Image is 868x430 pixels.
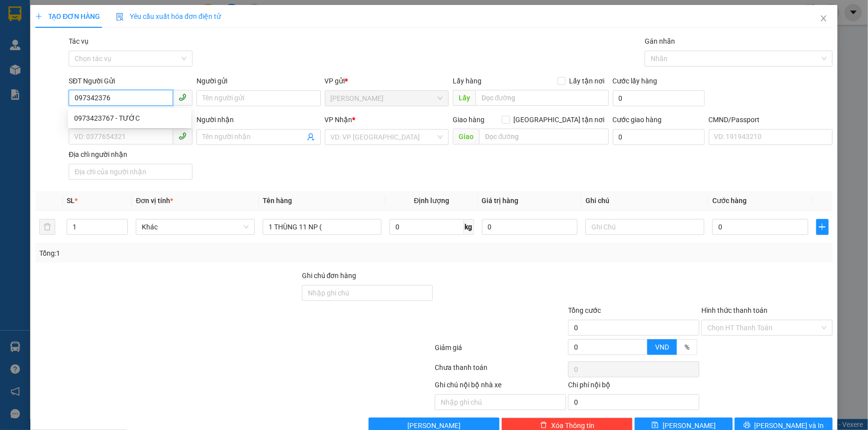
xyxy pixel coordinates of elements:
input: Dọc đường [476,90,609,106]
div: SĐT Người Gửi [69,75,193,86]
span: kg [464,219,474,235]
button: Close [810,5,838,33]
span: plus [35,13,42,20]
span: Giao [453,129,479,144]
span: [GEOGRAPHIC_DATA] tận nơi [510,114,609,125]
span: TẠO ĐƠN HÀNG [35,12,100,20]
input: 0 [482,219,578,235]
span: save [652,422,659,430]
button: plus [816,219,829,235]
input: Địa chỉ của người nhận [69,164,193,180]
div: Chưa thanh toán [434,362,568,379]
span: Giao hàng [453,116,484,124]
label: Cước giao hàng [613,116,662,124]
div: Tổng: 1 [39,248,335,259]
div: 0973423767 - TƯỚC [68,110,191,126]
input: VD: Bàn, Ghế [263,219,382,235]
span: Khác [142,219,249,234]
input: Dọc đường [479,129,609,144]
span: phone [179,93,187,101]
span: Ngã Tư Huyện [331,91,443,106]
label: Tác vụ [69,37,89,45]
span: plus [817,223,828,231]
span: Tổng cước [568,306,601,314]
div: CMND/Passport [709,114,833,125]
input: Ghi Chú [585,219,704,235]
span: close [820,14,828,22]
span: printer [744,422,751,430]
img: icon [116,13,124,21]
label: Hình thức thanh toán [701,306,768,314]
span: Giá trị hàng [482,197,519,205]
span: Yêu cầu xuất hóa đơn điện tử [116,12,221,20]
span: SL [67,197,75,205]
span: % [684,343,689,351]
span: Định lượng [414,197,449,205]
div: Người gửi [196,75,320,86]
div: Ghi chú nội bộ nhà xe [435,379,566,394]
span: Lấy hàng [453,77,482,85]
label: Ghi chú đơn hàng [302,272,357,280]
span: Đơn vị tính [136,197,173,205]
span: Tên hàng [263,197,292,205]
span: VP Nhận [325,116,353,124]
div: VP gửi [325,75,449,86]
div: Địa chỉ người nhận [69,149,193,160]
input: Ghi chú đơn hàng [302,285,433,301]
div: Người nhận [196,114,320,125]
span: phone [179,132,187,140]
input: Cước giao hàng [613,129,705,145]
label: Gán nhãn [645,37,675,45]
div: Chi phí nội bộ [568,379,699,394]
span: user-add [307,133,315,141]
label: Cước lấy hàng [613,77,658,85]
span: Lấy tận nơi [566,75,609,86]
input: Cước lấy hàng [613,90,705,106]
span: delete [540,422,547,430]
span: Cước hàng [712,197,747,205]
span: VND [655,343,669,351]
div: Giảm giá [434,342,568,359]
span: Lấy [453,90,476,106]
div: 0973423767 - TƯỚC [74,113,185,124]
button: delete [39,219,55,235]
input: Nhập ghi chú [435,394,566,410]
th: Ghi chú [581,191,708,211]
